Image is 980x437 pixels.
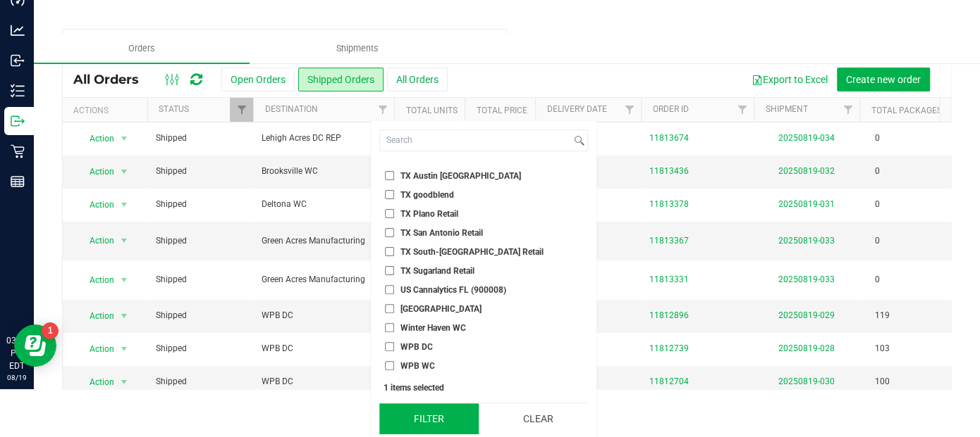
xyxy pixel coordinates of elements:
[400,229,483,237] span: TX San Antonio Retail
[385,342,394,351] input: WPB DC
[868,305,897,326] span: 119
[400,362,435,370] span: WPB WC
[77,162,115,182] span: Action
[649,165,689,178] a: 11813436
[262,273,386,286] span: Green Acres Manufacturing
[11,114,25,128] inline-svg: Outbound
[77,195,115,215] span: Action
[34,34,250,63] a: Orders
[765,104,807,114] a: Shipment
[730,98,754,122] a: Filter
[156,375,245,388] span: Shipped
[42,322,59,339] iframe: Resource center unread badge
[116,195,133,215] span: select
[156,234,245,248] span: Shipped
[11,23,25,37] inline-svg: Analytics
[262,234,386,248] span: Green Acres Manufacturing
[385,190,394,199] input: TX goodblend
[546,104,606,114] a: Delivery Date
[400,305,482,313] span: [GEOGRAPHIC_DATA]
[400,324,466,332] span: Winter Haven WC
[380,130,571,151] input: Search
[868,231,887,251] span: 0
[379,403,479,434] button: Filter
[868,338,897,359] span: 103
[649,234,689,248] a: 11813367
[77,231,115,251] span: Action
[62,29,507,50] input: Search Order ID, Destination, Customer PO...
[778,199,835,209] a: 20250819-031
[371,98,394,122] a: Filter
[618,98,641,122] a: Filter
[298,68,384,91] button: Shipped Orders
[385,304,394,313] input: [GEOGRAPHIC_DATA]
[400,343,433,351] span: WPB DC
[385,323,394,332] input: Winter Haven WC
[400,248,544,256] span: TX South-[GEOGRAPHIC_DATA] Retail
[778,343,835,353] a: 20250819-028
[116,306,133,326] span: select
[400,286,506,294] span: US Cannalytics FL (900008)
[385,209,394,218] input: TX Plano Retail
[262,198,386,211] span: Deltona WC
[868,128,887,148] span: 0
[385,228,394,237] input: TX San Antonio Retail
[836,98,859,122] a: Filter
[778,133,835,143] a: 20250819-034
[262,309,386,322] span: WPB DC
[778,274,835,284] a: 20250819-033
[489,403,588,434] button: Clear
[6,334,27,372] p: 03:08 PM EDT
[77,339,115,359] span: Action
[476,106,527,115] a: Total Price
[156,309,245,322] span: Shipped
[384,383,584,393] div: 1 items selected
[156,165,245,178] span: Shipped
[6,372,27,383] p: 08/19
[11,84,25,98] inline-svg: Inventory
[837,68,930,91] button: Create new order
[73,106,142,115] div: Actions
[846,74,921,85] span: Create new order
[868,270,887,290] span: 0
[11,175,25,189] inline-svg: Reports
[156,198,245,211] span: Shipped
[116,231,133,251] span: select
[77,129,115,148] span: Action
[250,34,465,63] a: Shipments
[264,104,317,114] a: Destination
[868,161,887,182] span: 0
[11,53,25,68] inline-svg: Inbound
[262,132,386,145] span: Lehigh Acres DC REP
[221,68,295,91] button: Open Orders
[649,309,689,322] a: 11812896
[649,198,689,211] a: 11813378
[868,372,897,392] span: 100
[262,342,386,355] span: WPB DC
[652,104,688,114] a: Order ID
[14,324,56,367] iframe: Resource center
[742,68,837,91] button: Export to Excel
[73,72,153,87] span: All Orders
[317,42,398,55] span: Shipments
[778,376,835,386] a: 20250819-030
[385,171,394,180] input: TX Austin [GEOGRAPHIC_DATA]
[230,98,253,122] a: Filter
[385,361,394,370] input: WPB WC
[116,270,133,290] span: select
[116,162,133,182] span: select
[649,375,689,388] a: 11812704
[77,306,115,326] span: Action
[778,310,835,320] a: 20250819-029
[405,106,457,115] a: Total Units
[156,273,245,286] span: Shipped
[262,375,386,388] span: WPB DC
[385,247,394,256] input: TX South-[GEOGRAPHIC_DATA] Retail
[77,372,115,392] span: Action
[778,166,835,176] a: 20250819-032
[649,273,689,286] a: 11813331
[649,132,689,145] a: 11813674
[385,266,394,275] input: TX Sugarland Retail
[116,129,133,148] span: select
